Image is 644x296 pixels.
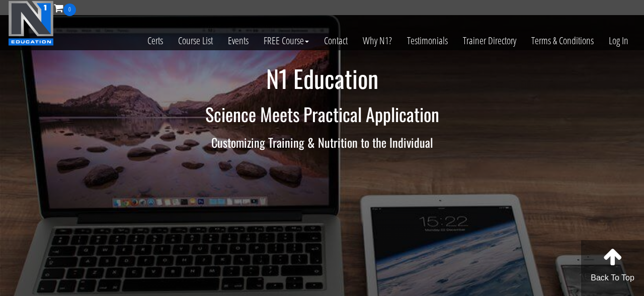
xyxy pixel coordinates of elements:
a: Course List [171,16,220,65]
p: Back To Top [581,272,644,284]
h1: N1 Education [28,65,616,92]
a: Certs [140,16,171,65]
a: 0 [54,1,76,15]
a: Testimonials [399,16,455,65]
a: Trainer Directory [455,16,524,65]
a: FREE Course [256,16,316,65]
h2: Science Meets Practical Application [28,104,616,124]
h3: Customizing Training & Nutrition to the Individual [28,136,616,149]
a: Terms & Conditions [524,16,601,65]
a: Contact [316,16,355,65]
img: n1-education [8,1,54,46]
a: Events [220,16,256,65]
span: 0 [63,4,76,16]
a: Why N1? [355,16,399,65]
a: Log In [601,16,636,65]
